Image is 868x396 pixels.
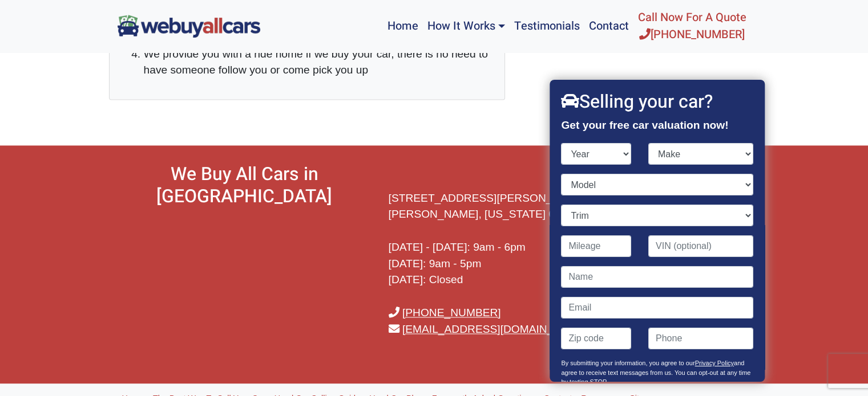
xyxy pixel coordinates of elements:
[118,212,372,395] iframe: We Buy All Cars in NJ location and directions
[422,5,509,48] a: How It Works
[562,297,753,319] input: Email
[633,5,751,48] a: Call Now For A Quote[PHONE_NUMBER]
[562,358,753,393] p: By submitting your information, you agree to our and agree to receive text messages from us. You ...
[584,5,633,48] a: Contact
[510,5,584,48] a: Testimonials
[383,5,422,48] a: Home
[562,119,729,131] strong: Get your free car valuation now!
[389,190,643,338] p: [STREET_ADDRESS][PERSON_NAME] [PERSON_NAME], [US_STATE] 08043 [DATE] - [DATE]: 9am - 6pm [DATE]: ...
[648,235,753,257] input: VIN (optional)
[648,328,753,349] input: Phone
[695,360,734,366] a: Privacy Policy
[562,328,632,349] input: Zip code
[562,91,753,113] h2: Selling your car?
[402,307,501,319] a: [PHONE_NUMBER]
[118,15,260,37] img: We Buy All Cars in NJ logo
[144,46,493,79] li: We provide you with a ride home if we buy your car, there is no need to have someone follow you o...
[562,235,632,257] input: Mileage
[562,266,753,288] input: Name
[402,323,588,335] a: [EMAIL_ADDRESS][DOMAIN_NAME]
[118,164,372,207] h2: We Buy All Cars in [GEOGRAPHIC_DATA]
